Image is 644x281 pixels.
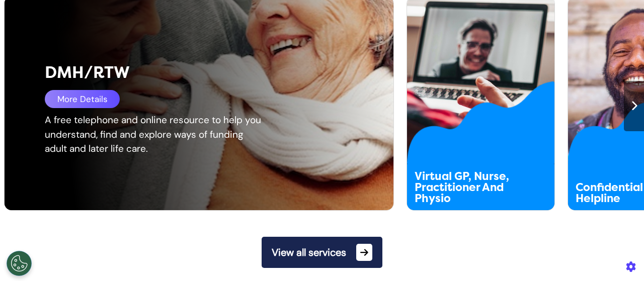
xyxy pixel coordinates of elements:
[7,251,32,276] button: Open Preferences
[262,237,382,268] button: View all services
[45,61,316,85] div: DMH/RTW
[45,90,120,108] div: More Details
[415,171,518,204] div: Virtual GP, Nurse, Practitioner And Physio
[45,113,262,156] div: A free telephone and online resource to help you understand, find and explore ways of funding adu...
